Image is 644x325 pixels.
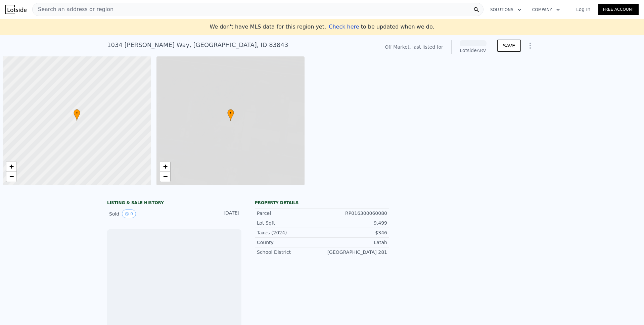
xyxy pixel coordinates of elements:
[227,109,234,121] div: •
[568,6,598,13] a: Log In
[257,210,322,217] div: Parcel
[107,40,288,50] div: 1034 [PERSON_NAME] Way , [GEOGRAPHIC_DATA] , ID 83843
[210,23,434,31] div: We don't have MLS data for this region yet.
[107,200,241,207] div: LISTING & SALE HISTORY
[497,40,521,52] button: SAVE
[5,5,27,14] img: Lotside
[322,249,387,256] div: [GEOGRAPHIC_DATA] 281
[322,210,387,217] div: RP016300060080
[74,110,80,116] span: •
[329,23,434,31] div: to be updated when we do.
[322,220,387,226] div: 9,499
[385,44,443,50] div: Off Market, last listed for
[598,4,639,15] a: Free Account
[163,172,167,181] span: −
[485,4,527,16] button: Solutions
[257,229,322,236] div: Taxes (2024)
[322,239,387,246] div: Latah
[329,24,359,30] span: Check here
[109,210,169,218] div: Sold
[523,39,537,52] button: Show Options
[74,109,80,121] div: •
[33,5,113,13] span: Search an address or region
[122,210,136,218] button: View historical data
[257,239,322,246] div: County
[227,110,234,116] span: •
[257,249,322,256] div: School District
[257,220,322,226] div: Lot Sqft
[6,172,16,182] a: Zoom out
[163,162,167,171] span: +
[160,172,170,182] a: Zoom out
[9,162,14,171] span: +
[255,200,389,205] div: Property details
[9,172,14,181] span: −
[322,229,387,236] div: $346
[460,47,487,54] div: Lotside ARV
[527,4,565,16] button: Company
[160,161,170,172] a: Zoom in
[6,161,16,172] a: Zoom in
[210,210,239,218] div: [DATE]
